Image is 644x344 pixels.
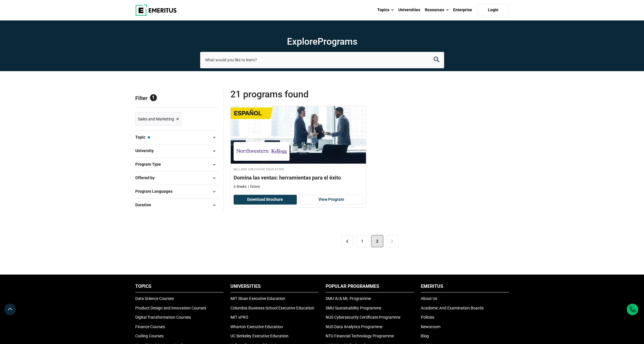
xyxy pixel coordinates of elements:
span: Sales and Marketing [138,116,174,122]
a: Product Design and Innovation Courses [135,306,206,310]
button: Download Brochure [234,195,297,205]
a: Policies [421,315,434,320]
h1: Explore [200,36,444,47]
a: Login [477,4,509,16]
a: Blog [421,334,429,338]
span: 21 Programs found [230,88,370,100]
a: Academic And Examination Boards [421,306,484,310]
input: search-page [200,52,444,68]
span: Offered by [135,175,159,181]
button: Offered by [135,174,219,182]
span: 1 [150,94,157,101]
a: Reset all [201,95,219,103]
button: Duration [135,201,219,209]
img: Domina las ventas: herramientas para el éxito | Online Sales and Marketing Course [231,106,366,164]
span: Topic [135,134,150,140]
a: View Program [300,195,363,205]
a: Wharton Executive Education [230,324,283,329]
a: 1 [356,235,368,247]
a: Data Science Courses [135,296,174,301]
span: × [176,115,179,123]
a: UC Berkeley Executive Education [230,334,288,338]
a: MIT xPRO [230,315,248,320]
span: Programs [318,36,357,47]
button: Topic [135,133,219,142]
a: SMU AI & ML Programme [326,296,371,301]
span: Program Languages [135,188,177,194]
a: Finance Courses [135,324,165,329]
a: Digital Transformation Courses [135,315,191,320]
a: < [341,235,353,247]
span: University [135,148,158,154]
span: Program Type [135,161,166,167]
a: NUS Cybersecurity Certificate Programme [326,315,400,320]
a: Sales and Marketing × [135,112,182,126]
span: 2 [371,235,383,247]
p: Filter [135,88,219,107]
button: University [135,147,219,155]
a: About Us [421,296,437,301]
a: Coding Courses [135,334,164,338]
button: search [434,57,440,63]
a: SMU Sustainability Programme [326,306,381,310]
img: Kellogg Executive Education [236,145,287,158]
h4: Kellogg Executive Education [234,167,363,171]
p: 6 Weeks [234,184,247,189]
span: Duration [135,202,156,208]
p: Online [248,184,260,189]
button: Program Languages [135,187,219,196]
a: search [434,58,440,64]
a: Columbia Business School Executive Education [230,306,314,310]
a: NUS Data Analytics Programme [326,324,382,329]
a: Newsroom [421,324,440,329]
a: MIT Sloan Executive Education [230,296,285,301]
h4: Domina las ventas: herramientas para el éxito [234,174,363,181]
a: Sales and Marketing Course by Kellogg Executive Education - Kellogg Executive Education Kellogg E... [231,106,366,192]
button: Program Type [135,160,219,169]
a: NTU Financial Technology Programme [326,334,394,338]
